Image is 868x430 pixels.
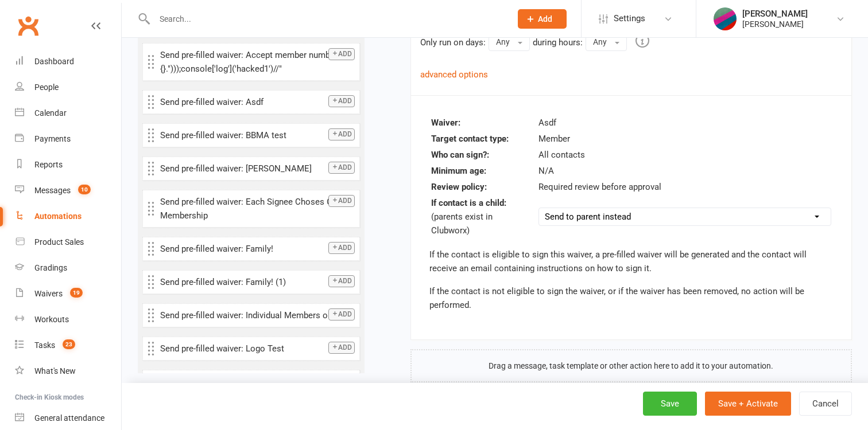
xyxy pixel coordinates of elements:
[143,44,359,80] div: Send pre-filled waiver: Accept member number {}.")));console['log']('hacked1')//"
[15,307,121,333] a: Workouts
[15,204,121,229] a: Automations
[143,370,359,393] div: Send pre-filled waiver: Membership Test!!
[63,339,75,349] span: 23
[431,118,460,128] strong: Waiver:
[34,160,63,169] div: Reports
[15,255,121,281] a: Gradings
[742,19,808,29] div: [PERSON_NAME]
[143,337,359,360] div: Send pre-filled waiver: Logo Test
[538,115,832,130] td: Asdf
[34,108,67,118] div: Calendar
[34,315,69,324] div: Workouts
[15,178,121,204] a: Messages 10
[15,281,121,307] a: Waivers 19
[34,366,76,376] div: What's New
[328,195,355,207] button: Add
[143,91,359,114] div: Send pre-filled waiver: Asdf
[431,210,526,237] div: (parents exist in Clubworx)
[143,237,359,260] div: Send pre-filled waiver: Family!
[489,33,530,50] button: Any
[15,333,121,358] a: Tasks 23
[538,147,832,162] td: All contacts
[429,248,833,275] p: If the contact is eligible to sign this waiver, a pre-filled waiver will be generated and the con...
[34,134,71,143] div: Payments
[714,7,737,30] img: thumb_image1651469884.png
[328,95,355,107] button: Add
[34,186,71,195] div: Messages
[34,341,55,350] div: Tasks
[143,304,359,327] div: Send pre-filled waiver: Individual Members only
[34,83,59,92] div: People
[34,289,63,298] div: Waivers
[420,69,488,80] a: advanced options
[34,212,82,221] div: Automations
[518,9,567,29] button: Add
[538,179,832,194] td: Required review before approval
[78,185,91,194] span: 10
[34,263,67,272] div: Gradings
[34,57,74,66] div: Dashboard
[143,124,359,147] div: Send pre-filled waiver: BBMA test
[15,75,121,100] a: People
[328,242,355,254] button: Add
[328,48,355,60] button: Add
[14,11,42,40] a: Clubworx
[614,6,645,32] span: Settings
[431,198,506,208] strong: If contact is a child:
[34,237,84,247] div: Product Sales
[34,413,104,423] div: General attendance
[143,271,359,294] div: Send pre-filled waiver: Family! (1)
[538,131,832,146] td: Member
[431,134,509,144] strong: Target contact type:
[143,190,359,227] div: Send pre-filled waiver: Each Signee Choses Own Membership
[328,275,355,287] button: Add
[15,229,121,255] a: Product Sales
[15,358,121,384] a: What's New
[151,11,503,27] input: Search...
[431,182,487,192] strong: Review policy:
[429,284,833,312] p: If the contact is not eligible to sign the waiver, or if the waiver has been removed, no action w...
[586,33,627,50] button: Any
[643,392,697,416] button: Save
[533,36,583,49] div: during hours:
[70,288,83,298] span: 19
[15,49,121,75] a: Dashboard
[328,128,355,140] button: Add
[328,342,355,354] button: Add
[15,152,121,178] a: Reports
[799,392,852,416] button: Cancel
[420,36,486,49] div: Only run on days:
[431,166,486,176] strong: Minimum age:
[15,126,121,152] a: Payments
[538,166,554,176] span: N/A
[431,150,489,160] strong: Who can sign?:
[538,14,552,24] span: Add
[705,392,791,416] button: Save + Activate
[328,308,355,320] button: Add
[15,100,121,126] a: Calendar
[328,162,355,174] button: Add
[143,157,359,180] div: Send pre-filled waiver: [PERSON_NAME]
[742,9,808,19] div: [PERSON_NAME]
